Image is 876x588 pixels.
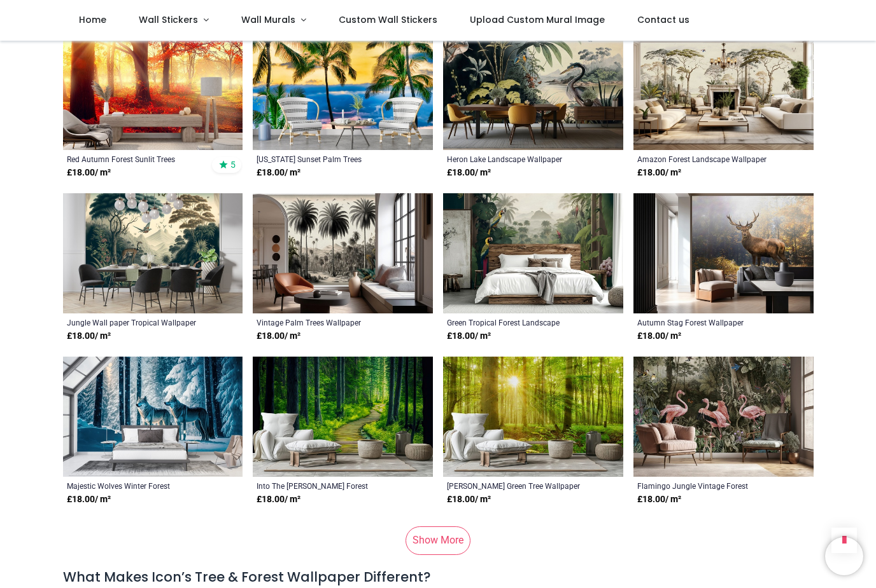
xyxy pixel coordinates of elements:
[67,154,205,164] a: Red Autumn Forest Sunlit Trees Wallpaper
[63,29,243,149] img: Red Autumn Forest Sunlit Trees Wall Mural Wallpaper
[257,154,395,164] a: [US_STATE] Sunset Palm Trees Wallpaper
[63,193,243,313] img: Jungle Wall paper Tropical Wall Mural Wallpaper
[406,526,470,554] a: Show More
[637,167,681,179] strong: £ 18.00 / m²
[67,330,111,343] strong: £ 18.00 / m²
[257,167,300,179] strong: £ 18.00 / m²
[633,357,814,477] img: Flamingo Jungle Vintage Forest Wall Mural Wallpaper
[447,167,491,179] strong: £ 18.00 / m²
[257,317,395,327] a: Vintage Palm Trees Wallpaper
[633,193,814,313] img: Autumn Stag Forest Wall Mural Wallpaper
[637,493,681,506] strong: £ 18.00 / m²
[637,317,775,327] a: Autumn Stag Forest Wallpaper
[447,493,491,506] strong: £ 18.00 / m²
[63,568,814,586] h4: What Makes Icon’s Tree & Forest Wallpaper Different?
[637,481,775,491] a: Flamingo Jungle Vintage Forest Wallpaper
[67,317,205,327] a: Jungle Wall paper Tropical Wallpaper
[447,330,491,343] strong: £ 18.00 / m²
[447,481,585,491] a: [PERSON_NAME] Green Tree Wallpaper
[79,13,106,26] span: Home
[253,29,433,149] img: Hawaii Sunset Palm Trees Wall Mural Wallpaper
[253,193,433,313] img: Vintage Palm Trees Wall Mural Wallpaper
[443,29,623,149] img: Heron Lake Landscape Wall Mural Wallpaper
[637,330,681,343] strong: £ 18.00 / m²
[470,13,605,26] span: Upload Custom Mural Image
[637,13,689,26] span: Contact us
[637,154,775,164] a: Amazon Forest Landscape Wallpaper
[253,357,433,477] img: Into The woods Forest Wall Mural Wallpaper
[139,13,198,26] span: Wall Stickers
[230,159,236,170] span: 5
[633,29,814,149] img: Amazon Forest Landscape Wall Mural Wallpaper
[67,481,205,491] a: Majestic Wolves Winter Forest Wallpaper
[443,357,623,477] img: Forest Sun Green Tree Wall Mural Wallpaper
[257,493,300,506] strong: £ 18.00 / m²
[447,317,585,327] a: Green Tropical Forest Landscape Wallpaper
[339,13,437,26] span: Custom Wall Stickers
[825,537,863,575] iframe: Brevo live chat
[241,13,295,26] span: Wall Murals
[443,193,623,313] img: Green Tropical Forest Landscape Wall Mural Wallpaper
[257,330,300,343] strong: £ 18.00 / m²
[67,493,111,506] strong: £ 18.00 / m²
[447,154,585,164] a: Heron Lake Landscape Wallpaper
[67,167,111,179] strong: £ 18.00 / m²
[257,481,395,491] a: Into The [PERSON_NAME] Forest Wallpaper
[63,357,243,477] img: Majestic Wolves Winter Forest Wall Mural Wallpaper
